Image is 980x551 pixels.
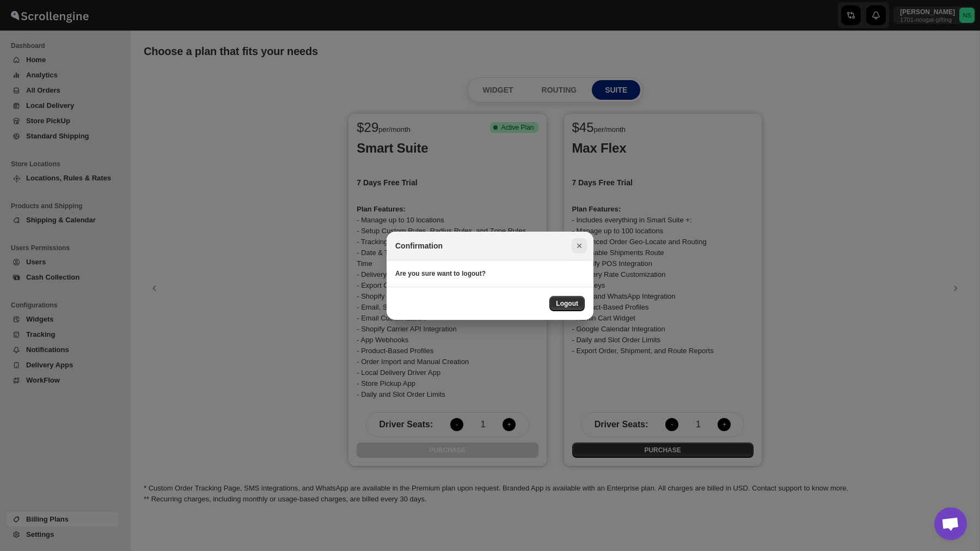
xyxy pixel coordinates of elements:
h2: Confirmation [395,240,443,251]
span: Logout [556,299,578,308]
a: Open chat [934,507,967,540]
button: Logout [549,296,585,311]
button: Close [572,238,587,253]
h3: Are you sure want to logout? [395,269,585,278]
